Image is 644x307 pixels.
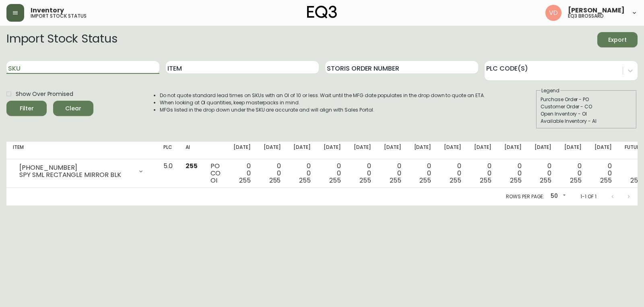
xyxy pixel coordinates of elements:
[19,171,133,179] div: SPY SML RECTANGLE MIRROR BLK
[160,92,485,99] li: Do not quote standard lead times on SKUs with an OI of 10 or less. Wait until the MFG date popula...
[504,163,522,184] div: 0 0
[625,163,642,184] div: 0 0
[13,163,151,180] div: [PHONE_NUMBER]SPY SML RECTANGLE MIRROR BLK
[329,176,341,185] span: 255
[19,164,133,171] div: [PHONE_NUMBER]
[347,142,378,159] th: [DATE]
[60,104,87,114] span: Clear
[264,163,281,184] div: 0 0
[359,176,371,185] span: 255
[324,163,341,184] div: 0 0
[506,193,544,200] p: Rows per page:
[6,101,47,116] button: Filter
[419,176,431,185] span: 255
[588,142,618,159] th: [DATE]
[541,103,632,110] div: Customer Order - CO
[468,142,498,159] th: [DATE]
[269,176,281,185] span: 255
[186,161,198,171] span: 255
[384,163,401,184] div: 0 0
[53,101,93,116] button: Clear
[414,163,431,184] div: 0 0
[600,176,612,185] span: 255
[547,190,568,203] div: 50
[604,35,631,45] span: Export
[597,32,638,47] button: Export
[20,104,34,114] div: Filter
[293,163,311,184] div: 0 0
[354,163,371,184] div: 0 0
[233,163,251,184] div: 0 0
[31,7,64,14] span: Inventory
[239,176,251,185] span: 255
[16,90,73,98] span: Show Over Promised
[160,106,485,114] li: MFGs listed in the drop down under the SKU are accurate and will align with Sales Portal.
[528,142,558,159] th: [DATE]
[160,99,485,106] li: When looking at OI quantities, keep masterpacks in mind.
[570,176,582,185] span: 255
[535,163,552,184] div: 0 0
[307,6,337,18] img: logo
[211,176,217,185] span: OI
[564,163,582,184] div: 0 0
[594,163,612,184] div: 0 0
[541,96,632,103] div: Purchase Order - PO
[510,176,522,185] span: 255
[378,142,408,159] th: [DATE]
[6,142,157,159] th: Item
[287,142,317,159] th: [DATE]
[541,110,632,118] div: Open Inventory - OI
[444,163,461,184] div: 0 0
[31,14,87,18] h5: import stock status
[480,176,491,185] span: 255
[299,176,311,185] span: 255
[568,7,625,14] span: [PERSON_NAME]
[450,176,461,185] span: 255
[211,163,221,184] div: PO CO
[568,14,604,18] h5: eq3 brossard
[390,176,401,185] span: 255
[540,176,551,185] span: 255
[474,163,491,184] div: 0 0
[558,142,588,159] th: [DATE]
[257,142,287,159] th: [DATE]
[317,142,347,159] th: [DATE]
[227,142,257,159] th: [DATE]
[438,142,468,159] th: [DATE]
[630,176,642,185] span: 255
[498,142,528,159] th: [DATE]
[541,87,560,94] legend: Legend
[6,32,117,47] h2: Import Stock Status
[157,159,179,188] td: 5.0
[541,118,632,125] div: Available Inventory - AI
[157,142,179,159] th: PLC
[408,142,438,159] th: [DATE]
[580,193,597,200] p: 1-1 of 1
[179,142,204,159] th: AI
[545,5,561,21] img: 34cbe8de67806989076631741e6a7c6b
